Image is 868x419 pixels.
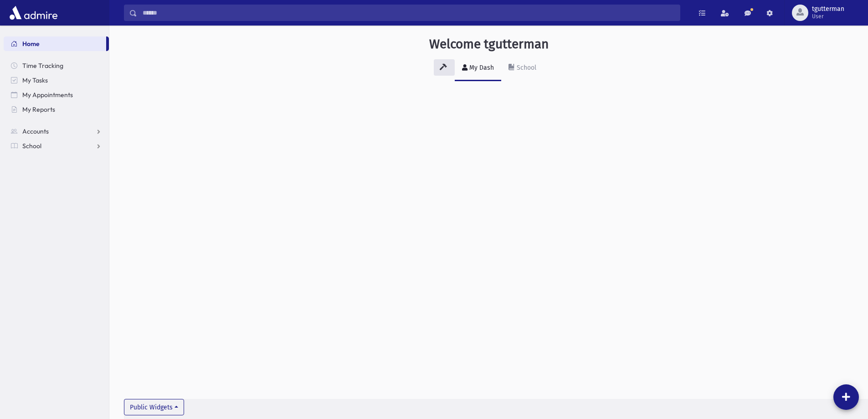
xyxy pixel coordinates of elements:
[515,64,536,72] div: School
[4,124,109,139] a: Accounts
[501,56,544,81] a: School
[22,127,49,135] span: Accounts
[22,40,40,48] span: Home
[22,91,73,99] span: My Appointments
[4,102,109,117] a: My Reports
[4,88,109,102] a: My Appointments
[4,36,106,51] a: Home
[7,4,60,22] img: AdmirePro
[467,64,494,72] div: My Dash
[4,58,109,73] a: Time Tracking
[22,142,41,150] span: School
[812,5,844,13] span: tgutterman
[4,73,109,88] a: My Tasks
[4,139,109,153] a: School
[124,399,184,415] button: Public Widgets
[429,36,549,52] h3: Welcome tgutterman
[137,5,680,21] input: Search
[22,105,55,114] span: My Reports
[22,62,63,70] span: Time Tracking
[455,56,501,81] a: My Dash
[812,13,844,20] span: User
[22,76,48,84] span: My Tasks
